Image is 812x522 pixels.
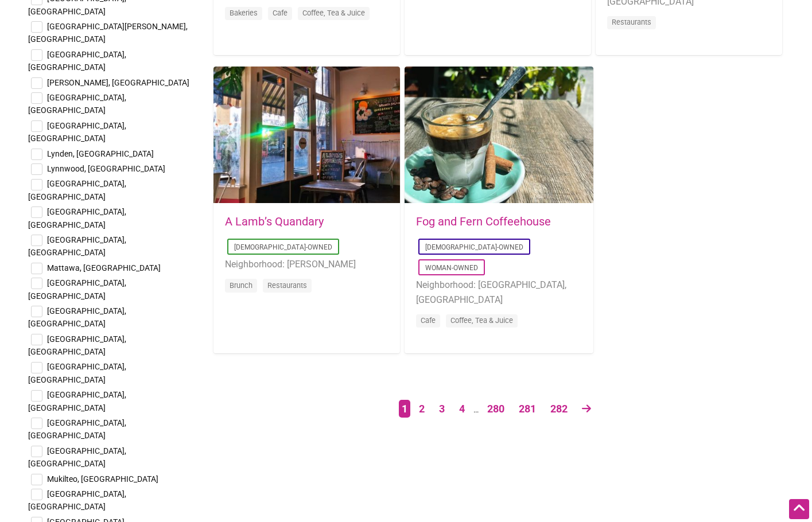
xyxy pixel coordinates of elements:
span: [GEOGRAPHIC_DATA], [GEOGRAPHIC_DATA] [28,179,126,201]
div: Scroll Back to Top [789,499,809,519]
span: [GEOGRAPHIC_DATA], [GEOGRAPHIC_DATA] [28,446,126,468]
li: Neighborhood: [GEOGRAPHIC_DATA], [GEOGRAPHIC_DATA] [416,278,582,307]
span: [GEOGRAPHIC_DATA], [GEOGRAPHIC_DATA] [28,93,126,115]
a: Woman-Owned [425,264,478,272]
span: [GEOGRAPHIC_DATA], [GEOGRAPHIC_DATA] [28,50,126,72]
a: Restaurants [267,281,307,290]
span: Lynden, [GEOGRAPHIC_DATA] [47,149,154,158]
span: [GEOGRAPHIC_DATA], [GEOGRAPHIC_DATA] [28,390,126,412]
span: Mattawa, [GEOGRAPHIC_DATA] [47,263,161,272]
li: Neighborhood: [PERSON_NAME] [225,257,388,272]
span: Lynnwood, [GEOGRAPHIC_DATA] [47,164,165,173]
span: [GEOGRAPHIC_DATA], [GEOGRAPHIC_DATA] [28,278,126,300]
span: [GEOGRAPHIC_DATA], [GEOGRAPHIC_DATA] [28,489,126,511]
span: [GEOGRAPHIC_DATA], [GEOGRAPHIC_DATA] [28,121,126,143]
a: Restaurants [612,18,651,26]
a: Page 281 [513,399,542,419]
span: [GEOGRAPHIC_DATA], [GEOGRAPHIC_DATA] [28,418,126,440]
a: Coffee, Tea & Juice [302,9,365,17]
span: [GEOGRAPHIC_DATA], [GEOGRAPHIC_DATA] [28,306,126,328]
a: Page 280 [481,399,510,419]
span: … [473,405,479,414]
a: Cafe [421,316,436,325]
span: [GEOGRAPHIC_DATA], [GEOGRAPHIC_DATA] [28,362,126,384]
span: [GEOGRAPHIC_DATA], [GEOGRAPHIC_DATA] [28,334,126,356]
span: [GEOGRAPHIC_DATA], [GEOGRAPHIC_DATA] [28,207,126,229]
a: Page 3 [433,399,450,419]
a: [DEMOGRAPHIC_DATA]-Owned [234,243,332,251]
span: [GEOGRAPHIC_DATA], [GEOGRAPHIC_DATA] [28,235,126,257]
a: Page 282 [545,399,573,419]
a: Coffee, Tea & Juice [450,316,513,325]
a: Bakeries [230,9,258,17]
a: Cafe [273,9,287,17]
span: [PERSON_NAME], [GEOGRAPHIC_DATA] [47,78,189,87]
a: Fog and Fern Coffeehouse [416,215,551,228]
a: [DEMOGRAPHIC_DATA]-Owned [425,243,523,251]
a: Page 4 [453,399,471,419]
a: Page 2 [413,399,430,419]
a: A Lamb’s Quandary [225,215,324,228]
a: Brunch [230,281,252,290]
span: [GEOGRAPHIC_DATA][PERSON_NAME], [GEOGRAPHIC_DATA] [28,22,188,44]
span: Page 1 [399,400,410,418]
span: Mukilteo, [GEOGRAPHIC_DATA] [47,474,158,484]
